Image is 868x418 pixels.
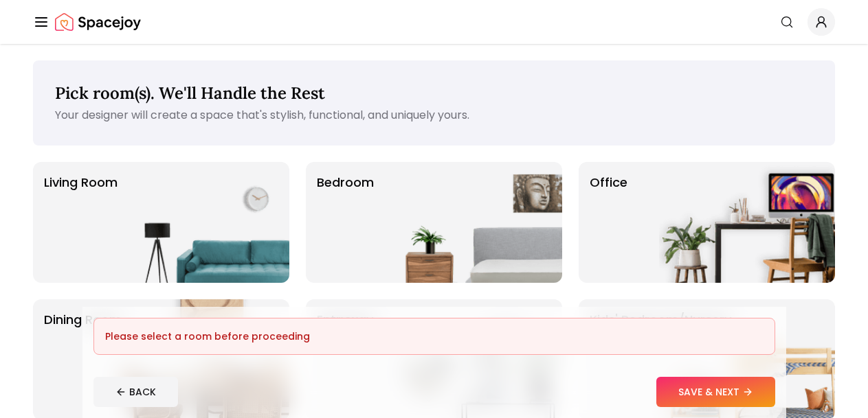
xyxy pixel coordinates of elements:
a: Spacejoy [55,8,141,36]
p: Bedroom [317,173,374,272]
button: SAVE & NEXT [656,377,775,407]
p: Office [590,173,627,272]
p: Your designer will create a space that's stylish, functional, and uniquely yours. [55,107,813,124]
img: Office [659,162,835,283]
button: BACK [93,377,178,407]
img: Living Room [113,162,289,283]
p: Living Room [44,173,118,272]
span: Pick room(s). We'll Handle the Rest [55,82,325,104]
div: Please select a room before proceeding [105,329,764,343]
img: Bedroom [386,162,562,283]
p: Dining Room [44,310,122,409]
img: Spacejoy Logo [55,8,141,36]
